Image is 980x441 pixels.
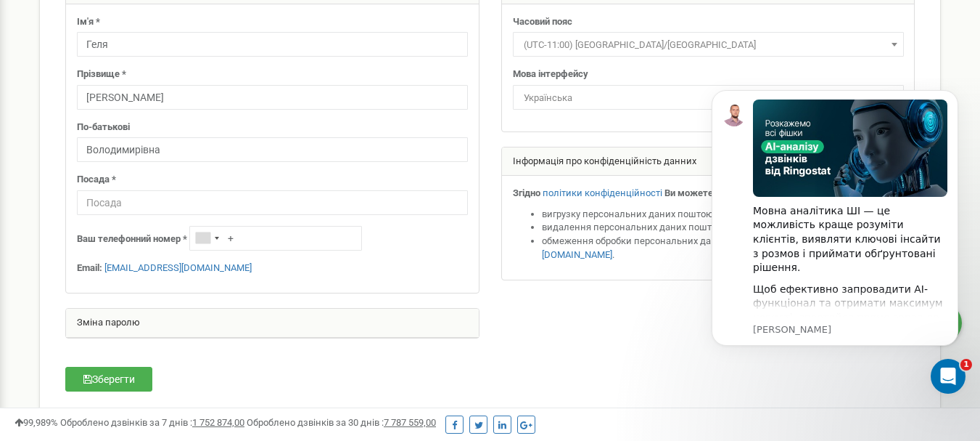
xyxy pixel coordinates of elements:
span: Оброблено дзвінків за 30 днів : [247,417,436,428]
iframe: Intercom live chat [931,359,965,394]
a: [EMAIL_ADDRESS][DOMAIN_NAME] [104,262,252,273]
span: Українська [513,85,904,110]
div: Інформація про конфіденційність данних [502,147,915,177]
li: вигрузку персональних даних поштою , [542,208,904,222]
label: Ваш телефонний номер * [77,232,187,246]
label: Посада * [77,173,116,187]
label: Мова інтерфейсу [513,68,588,81]
label: Ім'я * [77,15,100,29]
li: обмеження обробки персональних даних поштою . [542,235,904,262]
button: Зберегти [65,367,152,392]
div: Telephone country code [190,227,223,250]
input: Ім'я [77,32,468,57]
div: Зміна паролю [66,309,479,338]
strong: Email: [77,262,102,273]
li: видалення персональних даних поштою , [542,221,904,235]
strong: Ви можете зробити запит на: [664,187,794,198]
span: Українська [518,88,899,108]
a: політики конфіденційності [543,187,662,198]
span: 1 [960,359,972,371]
input: Посада [77,190,468,215]
u: 7 787 559,00 [384,417,436,428]
label: По-батькові [77,121,130,134]
span: (UTC-11:00) Pacific/Midway [513,32,904,57]
label: Прізвище * [77,68,126,81]
input: +1-800-555-55-55 [189,226,362,251]
input: По-батькові [77,137,468,162]
a: [EMAIL_ADDRESS][DOMAIN_NAME] [542,235,842,260]
strong: Згідно [513,187,540,198]
input: Прізвище [77,85,468,110]
label: Часовий пояс [513,15,572,29]
span: 99,989% [15,417,58,428]
u: 1 752 874,00 [192,417,244,428]
iframe: Intercom notifications повідомлення [690,68,980,402]
span: (UTC-11:00) Pacific/Midway [518,35,899,55]
span: Оброблено дзвінків за 7 днів : [60,417,244,428]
